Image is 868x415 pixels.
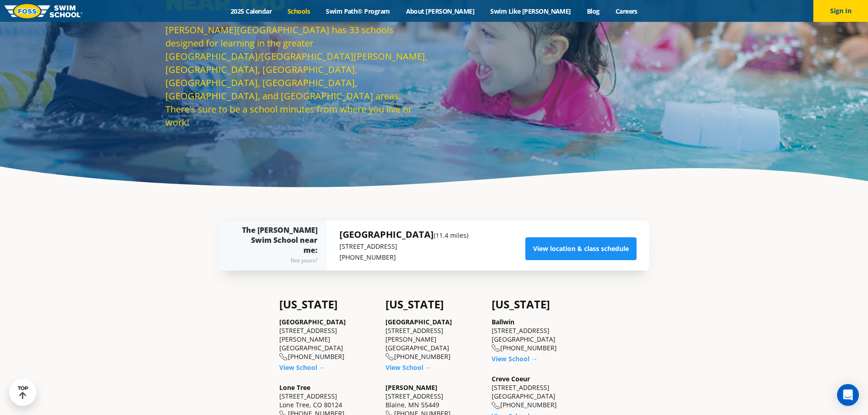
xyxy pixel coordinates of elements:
[339,228,468,241] h5: [GEOGRAPHIC_DATA]
[607,7,645,15] a: Careers
[492,318,514,326] a: Ballwin
[492,374,530,383] a: Creve Coeur
[385,298,483,311] h4: [US_STATE]
[339,241,468,252] p: [STREET_ADDRESS]
[385,318,483,361] div: [STREET_ADDRESS][PERSON_NAME] [GEOGRAPHIC_DATA] [PHONE_NUMBER]
[492,344,500,352] img: location-phone-o-icon.svg
[165,23,430,129] p: [PERSON_NAME][GEOGRAPHIC_DATA] has 33 schools designed for learning in the greater [GEOGRAPHIC_DA...
[279,298,376,311] h4: [US_STATE]
[492,374,589,410] div: [STREET_ADDRESS] [GEOGRAPHIC_DATA] [PHONE_NUMBER]
[492,318,589,353] div: [STREET_ADDRESS] [GEOGRAPHIC_DATA] [PHONE_NUMBER]
[837,384,859,406] div: Open Intercom Messenger
[385,383,437,392] a: [PERSON_NAME]
[492,298,589,311] h4: [US_STATE]
[279,363,325,372] a: View School →
[434,231,468,240] small: (11.4 miles)
[279,318,346,326] a: [GEOGRAPHIC_DATA]
[5,4,82,18] img: FOSS Swim School Logo
[237,255,318,266] div: Not yours?
[385,353,394,361] img: location-phone-o-icon.svg
[483,7,579,15] a: Swim Like [PERSON_NAME]
[385,363,431,372] a: View School →
[385,318,452,326] a: [GEOGRAPHIC_DATA]
[279,318,376,361] div: [STREET_ADDRESS][PERSON_NAME] [GEOGRAPHIC_DATA] [PHONE_NUMBER]
[279,383,310,392] a: Lone Tree
[492,354,538,363] a: View School →
[339,252,468,263] p: [PHONE_NUMBER]
[280,7,318,15] a: Schools
[237,225,318,266] div: The [PERSON_NAME] Swim School near me:
[398,7,483,15] a: About [PERSON_NAME]
[318,7,398,15] a: Swim Path® Program
[223,7,280,15] a: 2025 Calendar
[579,7,607,15] a: Blog
[279,353,288,361] img: location-phone-o-icon.svg
[492,402,500,410] img: location-phone-o-icon.svg
[525,237,637,260] a: View location & class schedule
[18,385,28,400] div: TOP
